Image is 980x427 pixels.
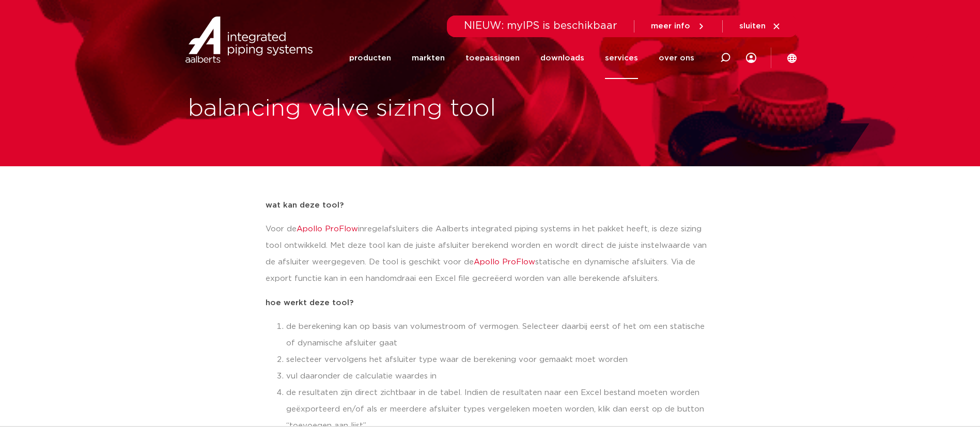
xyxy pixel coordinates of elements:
span: sluiten [739,22,766,30]
strong: hoe werkt deze tool? [266,299,353,307]
span: meer info [651,22,690,30]
div: my IPS [746,37,756,79]
span: NIEUW: myIPS is beschikbaar [464,21,617,31]
h1: balancing valve sizing tool [188,92,792,125]
a: sluiten [739,22,781,31]
a: producten [349,37,391,79]
a: services [605,37,638,79]
a: over ons [659,37,694,79]
a: downloads [540,37,584,79]
a: toepassingen [465,37,520,79]
nav: Menu [349,37,694,79]
a: meer info [651,22,706,31]
li: selecteer vervolgens het afsluiter type waar de berekening voor gemaakt moet worden [286,352,715,368]
li: vul daaronder de calculatie waardes in [286,368,715,385]
a: Apollo ProFlow [297,225,358,233]
p: Voor de inregelafsluiters die Aalberts integrated piping systems in het pakket heeft, is deze siz... [266,221,715,287]
strong: wat kan deze tool? [266,201,344,209]
a: markten [412,37,445,79]
li: de berekening kan op basis van volumestroom of vermogen. Selecteer daarbij eerst of het om een st... [286,319,715,352]
a: Apollo ProFlow [474,258,535,266]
